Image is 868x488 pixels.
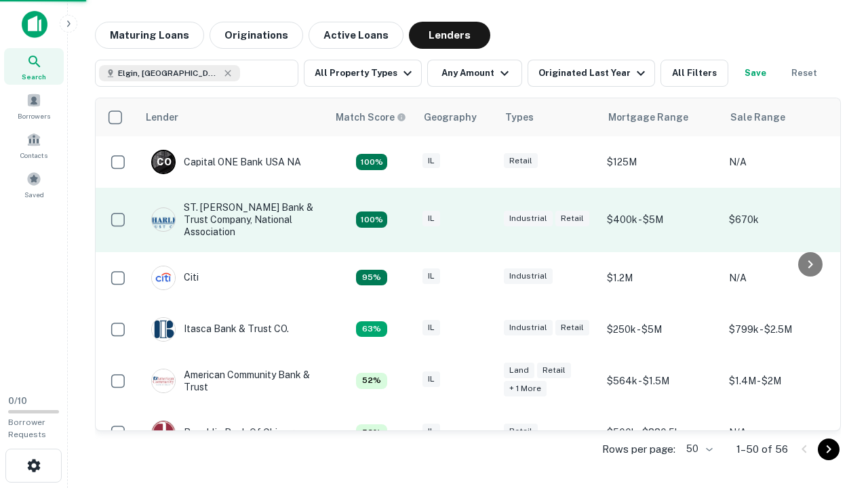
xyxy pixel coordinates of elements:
[8,418,46,439] span: Borrower Requests
[504,424,538,439] div: Retail
[4,127,64,163] a: Contacts
[157,155,171,169] p: C O
[152,369,175,392] img: picture
[152,318,175,341] img: picture
[602,441,675,457] p: Rows per page:
[422,320,440,335] div: IL
[416,98,497,136] th: Geography
[210,22,303,49] button: Originations
[722,304,844,355] td: $799k - $2.5M
[555,211,589,226] div: Retail
[600,98,722,136] th: Mortgage Range
[722,407,844,458] td: N/A
[151,369,314,393] div: American Community Bank & Trust
[422,153,440,169] div: IL
[730,109,785,125] div: Sale Range
[722,188,844,252] td: $670k
[328,98,416,136] th: Capitalize uses an advanced AI algorithm to match your search with the best lender. The match sco...
[600,407,722,458] td: $500k - $880.5k
[681,439,715,459] div: 50
[734,60,777,87] button: Save your search to get updates of matches that match your search criteria.
[152,208,175,231] img: picture
[722,252,844,304] td: N/A
[151,266,199,290] div: Citi
[151,317,289,342] div: Itasca Bank & Trust CO.
[422,211,440,226] div: IL
[4,87,64,124] a: Borrowers
[504,320,553,335] div: Industrial
[146,109,178,125] div: Lender
[505,109,534,125] div: Types
[504,381,547,396] div: + 1 more
[356,270,387,286] div: Capitalize uses an advanced AI algorithm to match your search with the best lender. The match sco...
[608,109,688,125] div: Mortgage Range
[151,201,314,239] div: ST. [PERSON_NAME] Bank & Trust Company, National Association
[152,421,175,444] img: picture
[600,252,722,304] td: $1.2M
[736,441,788,457] p: 1–50 of 56
[151,150,301,174] div: Capital ONE Bank USA NA
[356,424,387,441] div: Capitalize uses an advanced AI algorithm to match your search with the best lender. The match sco...
[151,420,300,445] div: Republic Bank Of Chicago
[722,98,844,136] th: Sale Range
[722,136,844,188] td: N/A
[800,336,868,401] iframe: Chat Widget
[497,98,600,136] th: Types
[660,60,728,87] button: All Filters
[356,321,387,338] div: Capitalize uses an advanced AI algorithm to match your search with the best lender. The match sco...
[336,110,406,125] div: Capitalize uses an advanced AI algorithm to match your search with the best lender. The match sco...
[22,11,47,38] img: capitalize-icon.png
[409,22,490,49] button: Lenders
[504,268,553,284] div: Industrial
[600,304,722,355] td: $250k - $5M
[4,166,64,203] a: Saved
[138,98,328,136] th: Lender
[600,188,722,252] td: $400k - $5M
[356,211,387,228] div: Capitalize uses an advanced AI algorithm to match your search with the best lender. The match sco...
[722,355,844,407] td: $1.4M - $2M
[424,109,477,125] div: Geography
[600,355,722,407] td: $564k - $1.5M
[309,22,403,49] button: Active Loans
[422,424,440,439] div: IL
[537,363,571,378] div: Retail
[422,268,440,284] div: IL
[538,65,649,81] div: Originated Last Year
[427,60,522,87] button: Any Amount
[504,211,553,226] div: Industrial
[8,396,27,406] span: 0 / 10
[600,136,722,188] td: $125M
[528,60,655,87] button: Originated Last Year
[95,22,204,49] button: Maturing Loans
[24,189,44,200] span: Saved
[20,150,47,161] span: Contacts
[304,60,422,87] button: All Property Types
[555,320,589,335] div: Retail
[4,48,64,85] a: Search
[783,60,826,87] button: Reset
[356,373,387,389] div: Capitalize uses an advanced AI algorithm to match your search with the best lender. The match sco...
[152,266,175,289] img: picture
[22,71,46,82] span: Search
[818,439,840,460] button: Go to next page
[336,110,403,125] h6: Match Score
[504,153,538,169] div: Retail
[18,110,50,121] span: Borrowers
[356,154,387,170] div: Capitalize uses an advanced AI algorithm to match your search with the best lender. The match sco...
[422,371,440,387] div: IL
[504,363,534,378] div: Land
[118,67,220,79] span: Elgin, [GEOGRAPHIC_DATA], [GEOGRAPHIC_DATA]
